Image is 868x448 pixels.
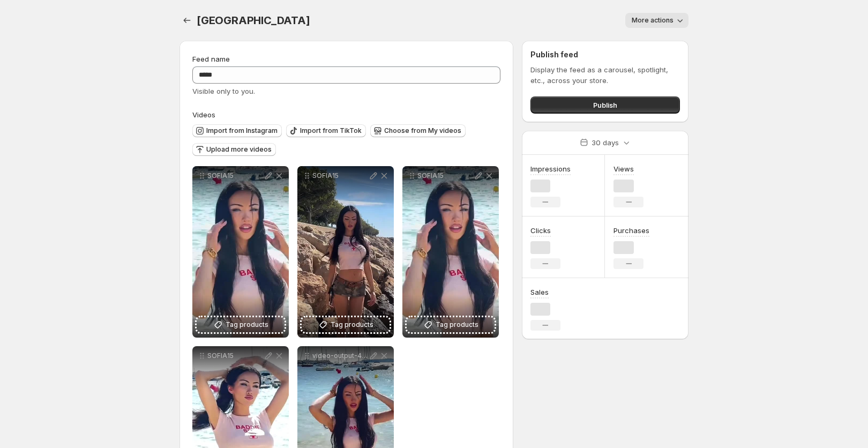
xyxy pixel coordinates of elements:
div: SOFIA15Tag products [297,166,394,338]
p: Display the feed as a carousel, spotlight, etc., across your store. [530,64,680,86]
span: Choose from My videos [384,126,461,135]
span: Import from TikTok [300,126,362,135]
div: SOFIA15Tag products [402,166,499,338]
button: Import from Instagram [192,124,282,137]
h2: Publish feed [530,49,680,60]
span: Tag products [226,319,268,330]
h3: Purchases [613,225,649,236]
span: Tag products [436,319,478,330]
p: SOFIA15 [312,171,368,180]
h3: Sales [530,287,549,297]
p: SOFIA15 [207,352,263,360]
span: More actions [632,16,674,25]
span: [GEOGRAPHIC_DATA] [197,14,310,27]
span: Videos [192,110,215,119]
p: video-output-43AFEE92-B195-4F46-9E91-A3231A49E932-1 [312,352,368,360]
span: Tag products [331,319,373,330]
h3: Impressions [530,163,571,174]
button: Publish [530,96,680,114]
h3: Views [613,163,634,174]
p: SOFIA15 [417,171,473,180]
div: SOFIA15Tag products [192,166,289,338]
button: Import from TikTok [286,124,366,137]
span: Import from Instagram [206,126,278,135]
span: Feed name [192,55,230,63]
p: 30 days [592,137,619,148]
span: Publish [593,100,617,110]
span: Visible only to you. [192,87,255,95]
button: Upload more videos [192,143,276,156]
button: More actions [625,13,689,28]
button: Tag products [302,317,390,332]
h3: Clicks [530,225,551,236]
button: Choose from My videos [370,124,466,137]
button: Settings [179,13,194,28]
p: SOFIA15 [207,171,263,180]
button: Tag products [197,317,285,332]
button: Tag products [407,317,495,332]
span: Upload more videos [206,145,272,154]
